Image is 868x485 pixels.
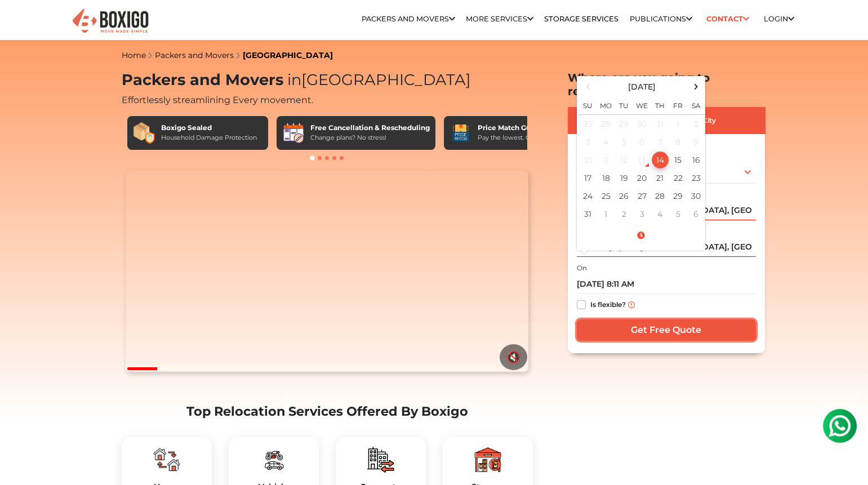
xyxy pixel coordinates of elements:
[466,15,533,23] a: More services
[122,95,313,105] span: Effortlessly streamlining Every movement.
[161,123,257,133] div: Boxigo Sealed
[310,133,430,143] div: Change plans? No stress!
[628,301,635,308] img: info
[630,15,692,23] a: Publications
[260,446,287,473] img: boxigo_packers_and_movers_plan
[580,79,595,94] span: Previous Month
[634,152,651,168] div: 13
[577,263,587,273] label: On
[478,123,563,133] div: Price Match Guarantee
[579,95,597,115] th: Su
[367,446,394,473] img: boxigo_packers_and_movers_plan
[449,122,472,144] img: Price Match Guarantee
[282,122,305,144] img: Free Cancellation & Rescheduling
[474,446,501,473] img: boxigo_packers_and_movers_plan
[310,123,430,133] div: Free Cancellation & Rescheduling
[126,171,528,372] video: Your browser does not support the video tag.
[669,95,687,115] th: Fr
[615,95,633,115] th: Tu
[568,71,765,98] h2: Where are you going to relocate?
[764,15,794,23] a: Login
[155,50,234,60] a: Packers and Movers
[597,78,687,95] th: Select Month
[651,95,669,115] th: Th
[122,50,146,60] a: Home
[362,15,455,23] a: Packers and Movers
[579,230,703,241] a: Select Time
[500,344,527,370] button: 🔇
[122,71,533,90] h1: Packers and Movers
[287,70,301,89] span: in
[577,319,756,341] input: Get Free Quote
[478,133,563,143] div: Pay the lowest. Guaranteed!
[688,79,704,94] span: Next Month
[687,95,705,115] th: Sa
[161,133,257,143] div: Household Damage Protection
[283,70,471,89] span: [GEOGRAPHIC_DATA]
[11,11,34,34] img: whatsapp-icon.svg
[122,404,533,419] h2: Top Relocation Services Offered By Boxigo
[597,95,615,115] th: Mo
[71,7,150,35] img: Boxigo
[243,50,333,60] a: [GEOGRAPHIC_DATA]
[544,15,618,23] a: Storage Services
[153,446,180,473] img: boxigo_packers_and_movers_plan
[633,95,651,115] th: We
[703,10,753,28] a: Contact
[577,274,756,294] input: Moving date
[133,122,155,144] img: Boxigo Sealed
[590,298,626,310] label: Is flexible?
